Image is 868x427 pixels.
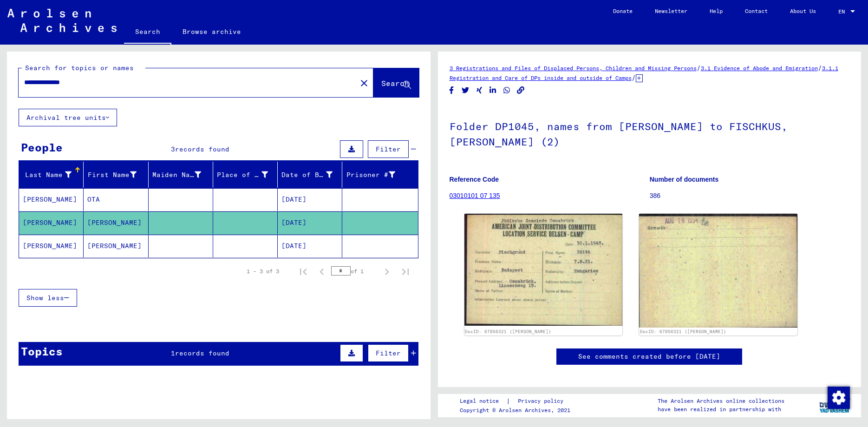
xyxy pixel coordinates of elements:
div: Date of Birth [281,170,333,180]
button: Copy link [516,85,526,96]
mat-header-cell: Prisoner # [342,162,418,188]
span: / [632,73,636,82]
p: have been realized in partnership with [658,405,784,414]
p: 386 [650,191,849,201]
a: Legal notice [460,396,506,406]
button: Last page [396,262,415,281]
button: Next page [378,262,396,281]
button: Clear [355,73,373,92]
a: 3.1 Evidence of Abode and Emigration [701,65,818,72]
a: Search [124,20,171,45]
button: Archival tree units [19,109,117,126]
div: Maiden Name [152,167,213,182]
mat-cell: OTA [84,188,148,211]
div: Maiden Name [152,170,201,180]
p: Copyright © Arolsen Archives, 2021 [460,406,574,414]
div: Prisoner # [346,167,406,182]
div: People [21,139,63,156]
mat-header-cell: First Name [84,162,148,188]
div: Place of Birth [217,170,268,180]
a: 3 Registrations and Files of Displaced Persons, Children and Missing Persons [450,65,697,72]
p: The Arolsen Archives online collections [658,397,784,405]
img: 002.jpg [639,214,797,328]
mat-cell: [PERSON_NAME] [84,235,148,257]
span: Filter [376,145,401,153]
div: Change consent [827,386,849,408]
mat-cell: [DATE] [278,235,342,257]
mat-cell: [PERSON_NAME] [19,188,84,211]
div: 1 – 3 of 3 [247,267,279,276]
div: Date of Birth [281,167,344,182]
span: 1 [171,349,175,357]
img: 001.jpg [464,214,623,325]
mat-header-cell: Date of Birth [278,162,342,188]
span: Search [381,79,409,88]
a: DocID: 67056321 ([PERSON_NAME]) [640,329,726,334]
mat-icon: close [359,78,370,89]
button: Previous page [313,262,331,281]
b: Number of documents [650,176,719,183]
span: 3 [171,145,175,153]
button: Filter [368,140,409,158]
a: DocID: 67056321 ([PERSON_NAME]) [465,329,551,334]
h1: Folder DP1045, names from [PERSON_NAME] to FISCHKUS, [PERSON_NAME] (2) [450,105,850,161]
div: Last Name [23,170,72,180]
div: Prisoner # [346,170,395,180]
span: Show less [26,294,64,302]
b: Reference Code [450,176,499,183]
div: | [460,396,574,406]
div: Topics [21,343,63,360]
mat-cell: [PERSON_NAME] [19,235,84,257]
mat-cell: [DATE] [278,211,342,234]
div: of 1 [331,267,378,276]
img: Arolsen_neg.svg [7,9,117,32]
div: Last Name [23,167,83,182]
button: Share on Twitter [461,85,470,96]
div: Place of Birth [217,167,280,182]
button: Search [373,68,419,97]
img: yv_logo.png [817,394,852,417]
div: First Name [87,167,148,182]
a: Privacy policy [510,396,574,406]
mat-cell: [PERSON_NAME] [84,211,148,234]
span: / [697,64,701,72]
a: 03010101 07 135 [450,192,500,199]
span: Filter [376,349,401,357]
mat-cell: [DATE] [278,188,342,211]
span: records found [175,145,229,153]
span: EN [838,8,848,15]
span: records found [175,349,229,357]
button: Share on Xing [475,85,484,96]
a: Browse archive [171,20,252,43]
button: Share on LinkedIn [488,85,498,96]
button: Share on WhatsApp [502,85,512,96]
a: See comments created before [DATE] [578,352,720,361]
button: Filter [368,344,409,362]
mat-label: Search for topics or names [25,64,134,72]
button: Show less [19,289,77,307]
div: First Name [87,170,136,180]
span: / [818,64,822,72]
mat-cell: [PERSON_NAME] [19,211,84,234]
mat-header-cell: Last Name [19,162,84,188]
mat-header-cell: Maiden Name [149,162,213,188]
button: First page [294,262,313,281]
img: Change consent [828,387,850,409]
button: Share on Facebook [447,85,457,96]
mat-header-cell: Place of Birth [213,162,278,188]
